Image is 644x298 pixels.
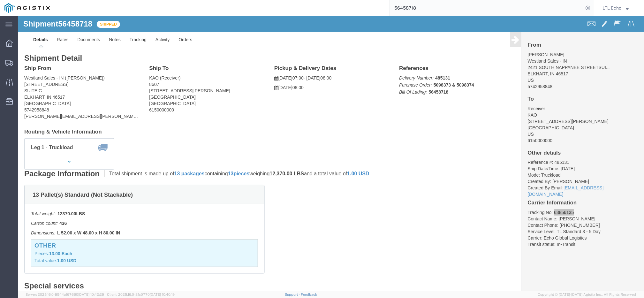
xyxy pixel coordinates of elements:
a: Feedback [301,293,317,296]
span: Server: 2025.16.0-9544af67660 [26,293,104,296]
span: [DATE] 10:40:19 [150,293,175,296]
span: Copyright © [DATE]-[DATE] Agistix Inc., All Rights Reserved [538,292,636,297]
span: Client: 2025.16.0-8fc0770 [107,293,175,296]
a: Support [285,293,301,296]
iframe: FS Legacy Container [18,16,644,291]
button: LTL Echo [602,4,635,12]
span: LTL Echo [603,4,622,11]
span: [DATE] 10:42:29 [78,293,104,296]
input: Search for shipment number, reference number [390,0,584,16]
img: logo [4,3,50,13]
